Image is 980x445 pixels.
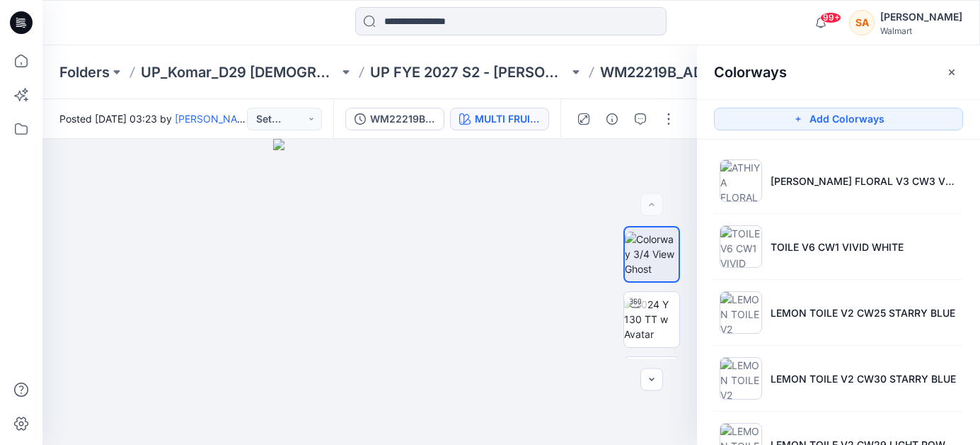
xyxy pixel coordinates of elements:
button: MULTI FRUITS V3 CW16 STARRY BLUE 1 [450,108,549,130]
div: SA [849,10,875,35]
p: LEMON TOILE V2 CW30 STARRY BLUE [771,371,956,386]
div: WM22219B-PROTO COMMENT APPLIED PATTERN_COLORWAY_REV9 [370,111,435,127]
img: LEMON TOILE V2 CW25 STARRY BLUE [720,291,762,334]
div: MULTI FRUITS V3 CW16 STARRY BLUE 1 [475,111,540,127]
a: [PERSON_NAME] [175,113,255,125]
a: UP_Komar_D29 [DEMOGRAPHIC_DATA] Sleep [141,62,339,82]
img: ATHIYA FLORAL V3 CW3 VERDIGRIS GREEN [720,159,762,202]
p: LEMON TOILE V2 CW25 STARRY BLUE [771,305,955,320]
span: 99+ [820,12,841,23]
p: TOILE V6 CW1 VIVID WHITE [771,240,904,254]
p: [PERSON_NAME] FLORAL V3 CW3 VERDIGRIS GREEN [771,174,957,188]
img: Colorway 3/4 View Ghost [625,232,679,276]
img: eyJhbGciOiJIUzI1NiIsImtpZCI6IjAiLCJzbHQiOiJzZXMiLCJ0eXAiOiJKV1QifQ.eyJkYXRhIjp7InR5cGUiOiJzdG9yYW... [273,139,466,445]
img: TOILE V6 CW1 VIVID WHITE [720,225,762,268]
img: LEMON TOILE V2 CW30 STARRY BLUE [720,357,762,400]
span: Posted [DATE] 03:23 by [59,111,247,126]
p: WM22219B_ADM_COLORWAY [600,62,798,82]
div: [PERSON_NAME] [880,9,962,26]
h2: Colorways [714,64,787,81]
button: Details [601,108,623,130]
a: Folders [59,62,110,82]
button: WM22219B-PROTO COMMENT APPLIED PATTERN_COLORWAY_REV9 [345,108,444,130]
button: Add Colorways [714,108,963,130]
img: 2024 Y 130 TT w Avatar [624,297,679,342]
a: UP FYE 2027 S2 - [PERSON_NAME] D29 [DEMOGRAPHIC_DATA] Sleepwear [370,62,568,82]
div: Walmart [880,26,962,36]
